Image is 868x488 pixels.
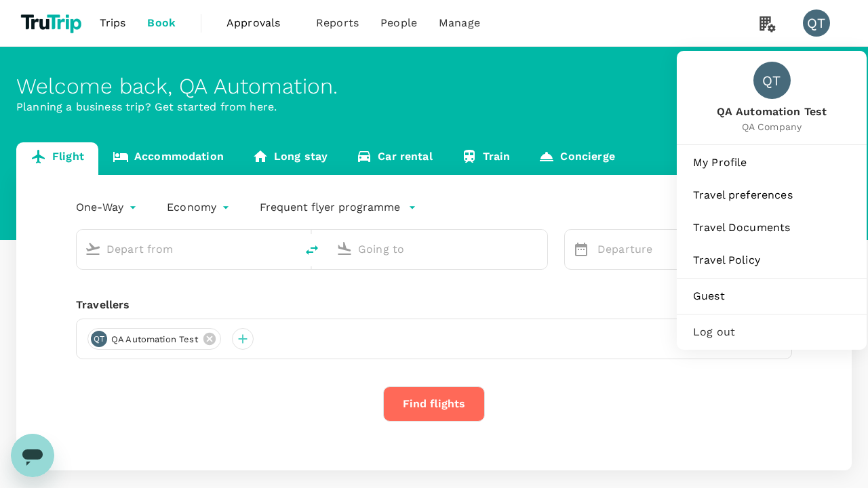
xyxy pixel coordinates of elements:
[439,15,480,31] span: Manage
[316,15,359,31] span: Reports
[682,245,861,275] a: Travel Policy
[693,252,850,268] span: Travel Policy
[260,199,416,216] button: Frequent flyer programme
[682,281,861,311] a: Guest
[147,15,176,31] span: Book
[682,148,861,178] a: My Profile
[16,99,852,115] p: Planning a business trip? Get started from here.
[693,220,850,236] span: Travel Documents
[76,197,140,218] div: One-Way
[693,155,850,171] span: My Profile
[380,15,417,31] span: People
[717,120,827,134] span: QA Company
[260,199,400,216] p: Frequent flyer programme
[103,333,206,346] span: QA Automation Test
[717,104,827,120] span: QA Automation Test
[524,142,629,175] a: Concierge
[16,74,852,99] div: Welcome back , QA Automation .
[11,434,54,477] iframe: Button to launch messaging window
[286,247,289,250] button: Open
[753,62,791,99] div: QT
[16,142,98,175] a: Flight
[87,328,221,350] div: QTQA Automation Test
[693,324,850,340] span: Log out
[597,241,677,258] p: Departure
[76,297,792,313] div: Travellers
[358,239,519,260] input: Going to
[91,331,107,347] div: QT
[238,142,342,175] a: Long stay
[682,213,861,243] a: Travel Documents
[447,142,525,175] a: Train
[383,386,485,422] button: Find flights
[296,234,328,266] button: delete
[16,8,89,38] img: TruTrip logo
[226,15,294,31] span: Approvals
[538,247,540,250] button: Open
[167,197,233,218] div: Economy
[803,9,830,37] div: QT
[682,317,861,347] div: Log out
[682,180,861,210] a: Travel preferences
[342,142,447,175] a: Car rental
[693,187,850,203] span: Travel preferences
[100,15,126,31] span: Trips
[106,239,267,260] input: Depart from
[98,142,238,175] a: Accommodation
[693,288,850,304] span: Guest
